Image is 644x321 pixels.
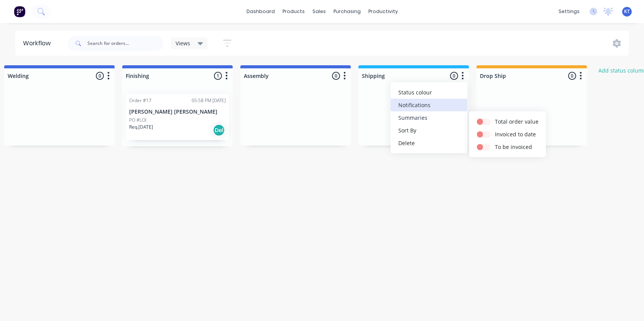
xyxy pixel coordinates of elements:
div: Workflow [23,39,54,48]
div: purchasing [330,6,365,17]
button: Status colour [391,86,467,99]
div: settings [555,6,583,17]
p: [PERSON_NAME] [PERSON_NAME] [129,109,226,115]
span: KT [624,8,630,15]
div: sales [309,6,330,17]
button: Summaries [391,111,467,124]
p: PO #LOI [129,117,146,124]
div: products [279,6,309,17]
div: Order #17 [129,97,151,104]
div: Order #1705:58 PM [DATE][PERSON_NAME] [PERSON_NAME]PO #LOIReq.[DATE]Del [126,94,229,140]
a: dashboard [243,6,279,17]
img: Factory [14,6,25,17]
button: Notifications [391,99,467,111]
div: Del [213,124,225,136]
div: productivity [365,6,402,17]
label: Invoiced to date [495,130,536,138]
p: Req. [DATE] [129,124,153,131]
button: Delete [391,137,467,149]
div: 05:58 PM [DATE] [192,97,226,104]
input: Search for orders... [87,36,163,51]
label: To be invoiced [495,143,532,151]
span: Status colour [398,88,432,96]
button: Sort By [391,124,467,137]
label: Total order value [495,117,539,126]
span: Views [176,39,190,47]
